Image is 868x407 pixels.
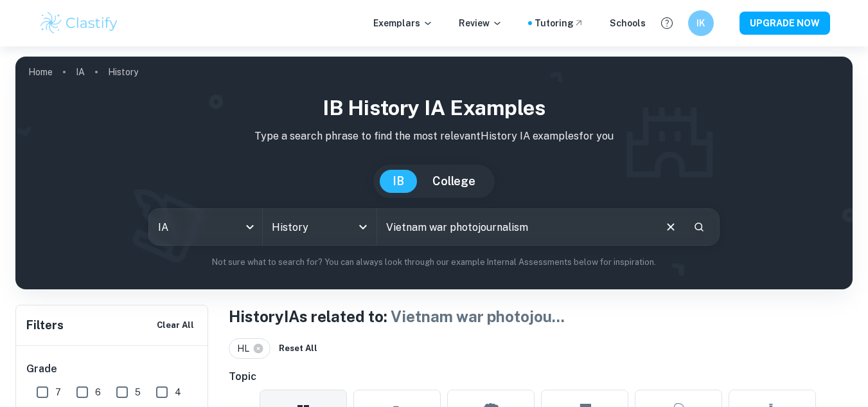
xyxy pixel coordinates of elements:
button: Reset All [276,339,321,358]
button: UPGRADE NOW [740,12,830,35]
p: History [108,65,138,79]
span: 4 [175,385,181,399]
a: Home [28,63,53,81]
span: 7 [55,385,61,399]
img: profile cover [15,57,853,289]
p: Type a search phrase to find the most relevant History IA examples for you [26,129,842,144]
button: Open [354,218,372,236]
h6: IK [693,16,708,30]
h1: IB History IA examples [26,93,842,123]
div: HL [229,338,270,359]
a: Schools [610,16,646,30]
button: Clear [659,215,683,239]
button: IK [688,10,714,36]
img: Clastify logo [39,10,120,36]
span: 6 [95,385,101,399]
div: IA [149,209,263,245]
a: IA [76,63,85,81]
button: IB [380,170,417,193]
button: Clear All [154,316,197,335]
input: E.g. Nazi Germany, atomic bomb, USA politics... [377,209,654,245]
a: Tutoring [535,16,584,30]
span: HL [237,341,255,356]
p: Exemplars [373,16,433,30]
button: Help and Feedback [656,12,678,34]
h6: Topic [229,369,853,384]
span: 5 [135,385,141,399]
button: Search [688,216,710,238]
p: Not sure what to search for? You can always look through our example Internal Assessments below f... [26,256,842,269]
button: College [420,170,488,193]
h6: Grade [26,361,199,377]
p: Review [459,16,502,30]
h1: History IAs related to: [229,305,853,328]
span: Vietnam war photojou ... [391,307,565,325]
h6: Filters [26,316,64,334]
